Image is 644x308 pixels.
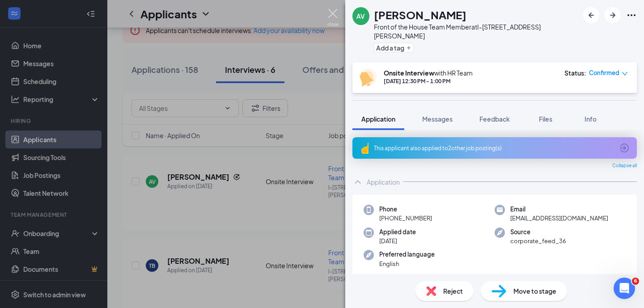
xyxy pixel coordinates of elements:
[356,12,365,21] div: AV
[539,115,552,123] span: Files
[564,68,586,77] div: Status :
[619,143,630,153] svg: ArrowCircle
[589,68,619,77] span: Confirmed
[406,45,411,51] svg: Plus
[374,43,414,52] button: PlusAdd a tag
[367,177,400,186] div: Application
[379,228,416,236] span: Applied date
[384,77,473,85] div: [DATE] 12:30 PM - 1:00 PM
[352,177,363,187] svg: ChevronUp
[586,10,597,21] svg: ArrowLeftNew
[384,69,434,77] b: Onsite Interview
[422,115,453,123] span: Messages
[510,205,608,214] span: Email
[374,22,579,40] div: Front of the House Team Member at I-[STREET_ADDRESS][PERSON_NAME]
[513,286,556,296] span: Move to stage
[379,205,432,214] span: Phone
[607,10,618,21] svg: ArrowRight
[605,7,621,23] button: ArrowRight
[612,162,637,169] span: Collapse all
[632,278,639,285] span: 6
[583,7,599,23] button: ArrowLeftNew
[384,68,473,77] div: with HR Team
[622,71,628,77] span: down
[374,144,614,152] div: This applicant also applied to 2 other job posting(s)
[626,10,637,21] svg: Ellipses
[379,250,435,259] span: Preferred language
[379,214,432,223] span: [PHONE_NUMBER]
[443,286,463,296] span: Reject
[379,259,435,268] span: English
[361,115,395,123] span: Application
[374,7,466,22] h1: [PERSON_NAME]
[614,278,635,299] iframe: Intercom live chat
[379,236,416,245] span: [DATE]
[510,228,566,236] span: Source
[585,115,597,123] span: Info
[479,115,510,123] span: Feedback
[510,236,566,245] span: corporate_feed_36
[510,214,608,223] span: [EMAIL_ADDRESS][DOMAIN_NAME]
